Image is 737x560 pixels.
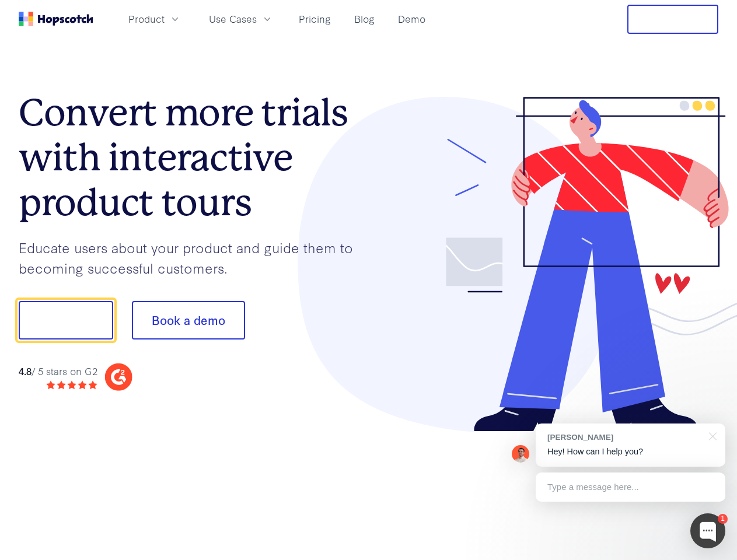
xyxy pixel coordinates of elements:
a: Pricing [294,9,336,29]
a: Blog [350,9,379,29]
div: 1 [718,514,728,524]
h1: Convert more trials with interactive product tours [19,90,369,225]
div: / 5 stars on G2 [19,364,97,379]
p: Educate users about your product and guide them to becoming successful customers. [19,237,369,278]
div: Type a message here... [536,473,725,502]
p: Hey! How can I help you? [547,446,714,458]
a: Home [19,12,93,26]
img: Mark Spera [512,445,529,463]
button: Free Trial [627,5,718,34]
button: Show me! [19,301,113,339]
a: Demo [393,9,430,29]
button: Product [121,9,188,29]
span: Use Cases [209,12,257,26]
strong: 4.8 [19,364,32,377]
button: Use Cases [202,9,280,29]
div: [PERSON_NAME] [547,432,702,443]
button: Book a demo [132,301,245,339]
span: Product [128,12,165,26]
